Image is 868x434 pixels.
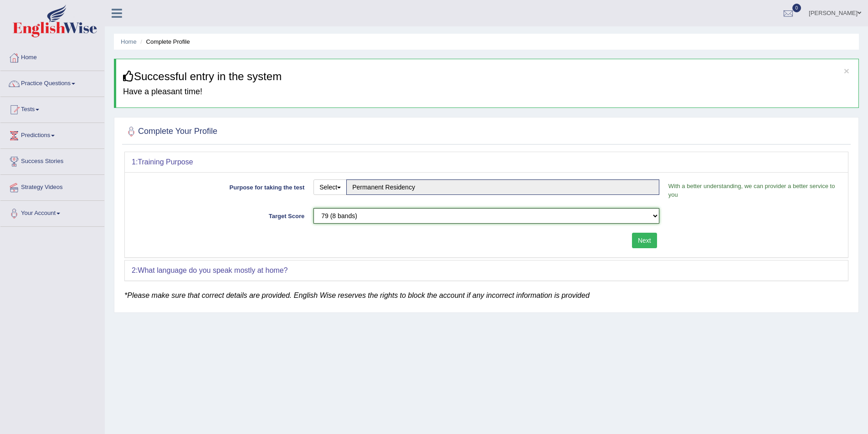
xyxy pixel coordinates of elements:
[792,4,801,12] span: 0
[125,260,848,281] div: 2:
[664,182,841,199] p: With a better understanding, we can provider a better service to you
[0,71,104,94] a: Practice Questions
[0,201,104,224] a: Your Account
[124,125,217,138] h2: Complete Your Profile
[132,179,309,192] label: Purpose for taking the test
[138,158,193,166] b: Training Purpose
[0,149,104,172] a: Success Stories
[125,152,848,172] div: 1:
[844,66,849,76] button: ×
[346,179,659,195] input: Please enter the purpose of taking the test
[124,291,590,299] em: *Please make sure that correct details are provided. English Wise reserves the rights to block th...
[0,123,104,146] a: Predictions
[123,71,852,82] h3: Successful entry in the system
[138,37,190,46] li: Complete Profile
[123,87,852,97] h4: Have a pleasant time!
[632,233,657,248] button: Next
[121,38,137,45] a: Home
[0,45,104,68] a: Home
[0,97,104,120] a: Tests
[0,175,104,198] a: Strategy Videos
[132,208,309,220] label: Target Score
[313,179,347,195] button: Select
[138,266,288,274] b: What language do you speak mostly at home?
